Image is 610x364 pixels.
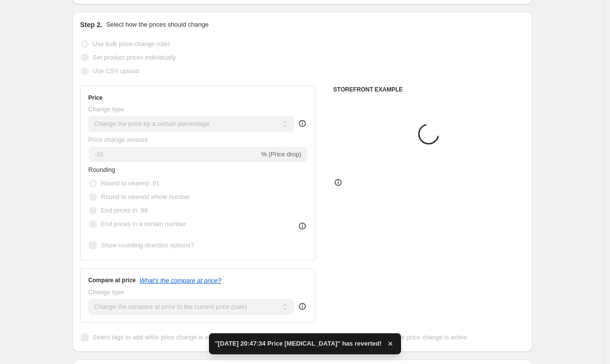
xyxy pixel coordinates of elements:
[89,147,259,162] input: -15
[298,119,307,128] div: help
[93,40,170,47] span: Use bulk price change rules
[333,86,524,93] h6: STOREFRONT EXAMPLE
[89,94,103,102] h3: Price
[101,207,148,214] span: End prices in .99
[93,67,139,75] span: Use CSV upload
[140,277,222,284] button: What's the compare at price?
[80,20,103,30] h2: Step 2.
[215,339,382,349] span: "[DATE] 20:47:34 Price [MEDICAL_DATA]" has reverted!
[106,20,208,30] p: Select how the prices should change
[89,136,148,143] span: Price change amount
[298,302,307,311] div: help
[89,106,124,113] span: Change type
[89,166,116,173] span: Rounding
[89,288,124,296] span: Change type
[101,193,191,200] span: Round to nearest whole number
[101,220,186,227] span: End prices in a certain number
[89,276,136,284] h3: Compare at price
[93,334,222,341] span: Select tags to add while price change is active
[101,180,160,187] span: Round to nearest .01
[93,54,176,61] span: Set product prices individually
[101,242,194,249] span: Show rounding direction options?
[261,151,301,158] span: % (Price drop)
